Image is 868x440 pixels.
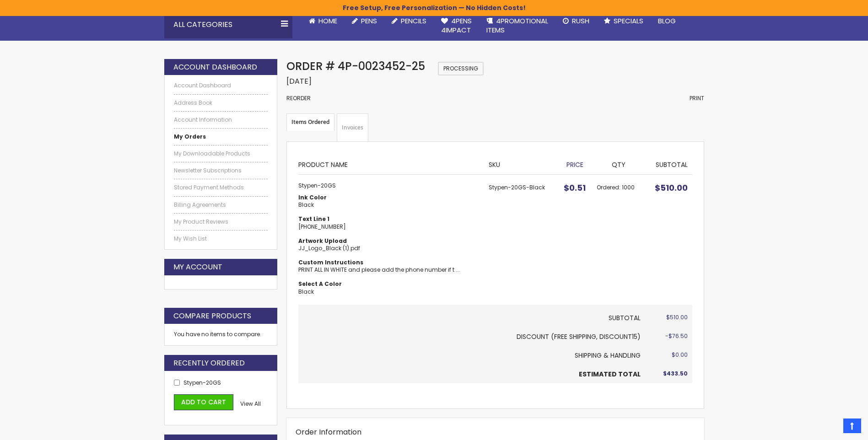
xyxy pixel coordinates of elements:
strong: My Orders [174,133,206,140]
div: You have no items to compare. [164,324,278,345]
a: Home [302,11,345,31]
a: Blog [651,11,683,31]
span: $433.50 [663,370,688,377]
a: 4PROMOTIONALITEMS [479,11,555,41]
th: Discount (FREE SHIPPING, DISCOUNT15) [298,327,645,346]
dd: [PHONE_NUMBER] [298,223,480,231]
a: Print [690,95,704,102]
a: Stypen-20GS [183,379,221,386]
th: Product Name [298,153,484,174]
strong: Stypen-20GS [298,182,480,189]
span: 1000 [622,183,635,191]
dt: Select A Color [298,280,480,288]
span: Order # 4P-0023452-25 [286,59,425,74]
span: -$76.50 [665,332,688,340]
a: Billing Agreements [174,201,268,209]
a: My Wish List [174,235,268,242]
th: Price [557,153,592,174]
strong: Account Dashboard [173,62,257,72]
th: Shipping & Handling [298,346,645,365]
a: Specials [597,11,651,31]
span: View All [240,400,261,408]
span: $0.00 [672,351,688,359]
th: Qty [592,153,645,174]
strong: Items Ordered [286,113,334,131]
dt: Text Line 1 [298,215,480,223]
a: Reorder [286,94,311,102]
th: SKU [484,153,557,174]
td: Stypen-20GS-Black [484,175,557,305]
a: Pencils [384,11,434,31]
a: 4Pens4impact [434,11,479,41]
a: Address Book [174,99,268,107]
dt: Artwork Upload [298,237,480,245]
a: Pens [345,11,384,31]
a: My Downloadable Products [174,150,268,157]
a: JJ_Logo_Black (1).pdf [298,244,360,252]
a: Account Information [174,116,268,123]
th: Subtotal [298,305,645,327]
dd: Black [298,201,480,209]
div: All Categories [164,11,292,38]
dd: Black [298,288,480,295]
span: Ordered [597,183,622,191]
a: Rush [555,11,597,31]
a: Newsletter Subscriptions [174,167,268,174]
a: Account Dashboard [174,82,268,89]
strong: Recently Ordered [173,358,245,368]
dt: Custom Instructions [298,259,480,266]
span: Home [318,16,337,26]
a: Stored Payment Methods [174,184,268,191]
strong: Compare Products [173,311,251,321]
span: Processing [438,62,484,75]
span: Pens [361,16,377,26]
span: $0.51 [564,182,586,193]
strong: Estimated Total [579,370,641,379]
span: 4Pens 4impact [441,16,472,35]
span: Add to Cart [181,397,226,407]
span: Pencils [401,16,426,26]
a: Invoices [337,113,368,142]
a: View All [240,400,261,408]
span: Specials [614,16,643,26]
span: $510.00 [655,182,688,193]
a: My Product Reviews [174,218,268,225]
th: Subtotal [645,153,692,174]
a: Top [843,419,861,433]
dt: Ink Color [298,194,480,201]
button: Add to Cart [174,394,233,410]
span: [DATE] [286,76,312,86]
span: 4PROMOTIONAL ITEMS [486,16,548,35]
span: Print [690,94,704,102]
span: Blog [658,16,676,26]
a: My Orders [174,133,268,140]
strong: Order Information [296,427,361,437]
strong: My Account [173,262,222,272]
span: Rush [572,16,589,26]
dd: PRINT ALL IN WHITE and please add the phone number if t ... [298,266,480,274]
span: $510.00 [666,313,688,321]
